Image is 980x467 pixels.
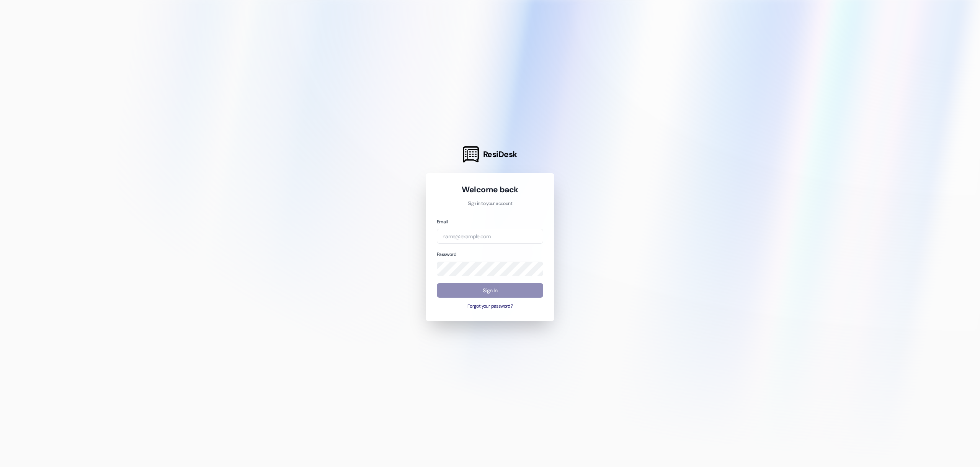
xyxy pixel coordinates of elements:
label: Password [437,251,456,257]
h1: Welcome back [437,184,543,195]
img: ResiDesk Logo [463,146,479,162]
span: ResiDesk [483,149,517,160]
button: Sign In [437,283,543,298]
label: Email [437,219,448,225]
p: Sign in to your account [437,200,543,207]
input: name@example.com [437,229,543,244]
button: Forgot your password? [437,303,543,310]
